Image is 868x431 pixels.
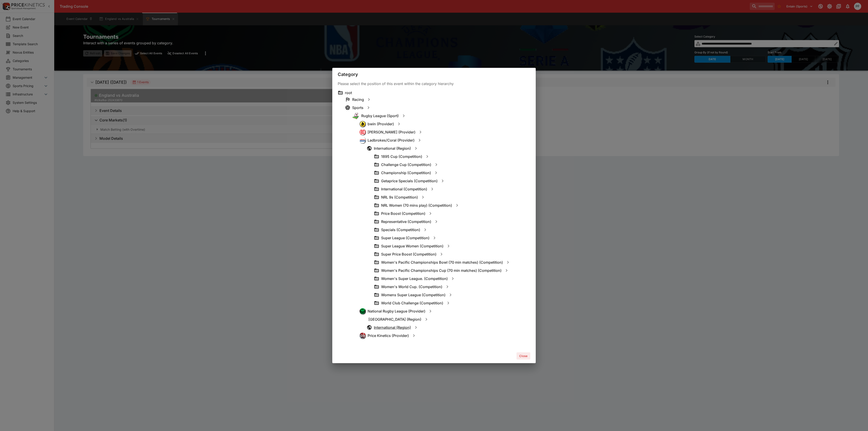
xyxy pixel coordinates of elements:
[381,301,443,305] h6: World Club Challenge (Competition)
[517,352,530,360] button: Close
[360,129,366,135] img: championdata.png
[360,333,366,339] img: pricekinetics.png
[381,203,452,208] h6: NRL Women (70 mins play) (Competition)
[381,162,431,167] h6: Challenge Cup (Competition)
[381,219,431,224] h6: Representative (Competition)
[368,333,409,338] h6: Price Kinetics (Provider)
[368,317,421,322] h6: [GEOGRAPHIC_DATA] (Region)
[360,139,366,142] img: ladbrokescoral.png
[381,179,438,183] h6: Getaprice Specials (Competition)
[332,68,536,81] div: Category
[381,252,436,257] h6: Super Price Boost (Competition)
[368,130,415,135] h6: [PERSON_NAME] (Provider)
[381,154,422,159] h6: 1895 Cup (Competition)
[359,121,366,127] div: bwin
[352,97,364,102] h6: Racing
[359,137,366,143] div: Ladbrokes/Coral
[381,211,425,216] h6: Price Boost (Competition)
[381,276,448,281] h6: Women's Super League. (Competition)
[360,121,366,127] img: bwin.png
[338,81,530,86] p: Please select the position of this event within the category hierarchy
[368,309,425,314] h6: National Rugby League (Provider)
[368,122,394,126] h6: bwin (Provider)
[360,308,366,314] img: nrl.png
[381,268,502,273] h6: Women's Pacific Championships Cup (70 min matches) (Competition)
[381,260,503,265] h6: Women's Pacific Championships Bowl (70 min matches) (Competition)
[374,325,411,330] h6: International (Region)
[381,227,420,232] h6: Specials (Competition)
[352,105,363,110] h6: Sports
[359,332,366,339] div: Price Kinetics
[361,114,399,118] h6: Rugby League (Sport)
[381,187,427,192] h6: International (Competition)
[359,129,366,135] div: Champion Data
[359,308,366,314] div: National Rugby League
[345,90,352,95] h6: root
[381,293,446,297] h6: Womens Super League (Competition)
[381,171,431,175] h6: Championship (Competition)
[381,244,443,249] h6: Super League Women (Competition)
[381,195,418,200] h6: NRL 9s (Competition)
[352,112,359,119] img: rugby_league.png
[381,236,429,240] h6: Super League (Competition)
[374,146,411,151] h6: International (Region)
[368,138,415,143] h6: Ladbrokes/Coral (Provider)
[381,284,442,289] h6: Women's World Cup. (Competition)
